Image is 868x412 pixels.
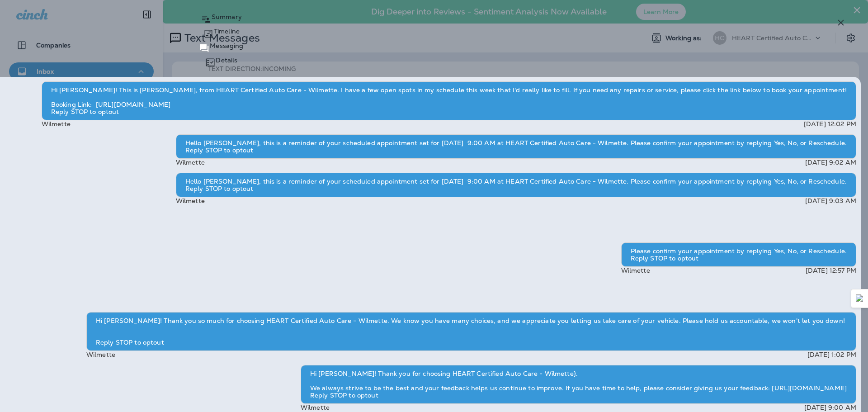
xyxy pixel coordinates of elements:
[804,404,856,411] p: [DATE] 9:00 AM
[176,197,205,204] p: Wilmette
[86,351,115,358] p: Wilmette
[301,404,330,411] p: Wilmette
[301,365,856,404] div: Hi [PERSON_NAME]! Thank you for choosing HEART Certified Auto Care - Wilmette}. We always strive ...
[621,242,856,267] div: Please confirm your appointment by replying Yes, No, or Reschedule. Reply STOP to optout
[807,351,856,358] p: [DATE] 1:02 PM
[621,267,650,274] p: Wilmette
[86,312,856,351] div: Hi [PERSON_NAME]! Thank you so much for choosing HEART Certified Auto Care - Wilmette. We know yo...
[216,57,237,64] p: Details
[42,120,71,128] p: Wilmette
[212,13,242,20] p: Summary
[210,42,243,49] p: Messaging
[856,294,864,303] img: Detect Auto
[804,120,856,128] p: [DATE] 12:02 PM
[176,159,205,166] p: Wilmette
[805,197,856,204] p: [DATE] 9:03 AM
[806,267,856,274] p: [DATE] 12:57 PM
[214,28,240,35] p: Timeline
[805,159,856,166] p: [DATE] 9:02 AM
[176,134,856,159] div: Hello [PERSON_NAME], this is a reminder of your scheduled appointment set for [DATE] 9:00 AM at H...
[176,173,856,197] div: Hello [PERSON_NAME], this is a reminder of your scheduled appointment set for [DATE] 9:00 AM at H...
[42,81,856,120] div: Hi [PERSON_NAME]! This is [PERSON_NAME], from HEART Certified Auto Care - Wilmette. I have a few ...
